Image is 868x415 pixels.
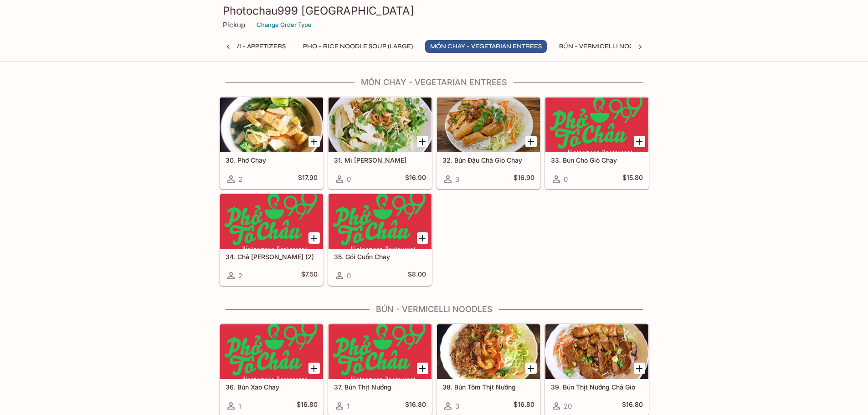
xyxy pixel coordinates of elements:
a: 33. Bún Chỏ Giò Chay0$15.80 [545,97,649,189]
span: 0 [347,272,351,280]
h3: Photochau999 [GEOGRAPHIC_DATA] [223,4,646,18]
button: Add 36. Bún Xao Chay [308,363,320,374]
p: Pickup [223,20,245,29]
h5: $16.80 [622,400,643,411]
button: Add 31. Mì Xào Chay [417,136,428,147]
h5: 38. Bún Tôm Thịt Nướng [442,383,534,391]
div: 31. Mì Xào Chay [329,97,431,152]
h5: $16.90 [514,174,534,184]
div: 30. Phở Chay [220,97,323,152]
h4: BÚN - Vermicelli Noodles [219,304,649,314]
button: BÚN - Vermicelli Noodles [554,40,655,53]
span: 0 [564,175,568,184]
div: 39. Bún Thịt Nướng Chả Giò [545,324,648,379]
button: Add 34. Chả Giò Chay (2) [308,232,320,244]
h5: $17.90 [298,174,318,184]
h5: $16.90 [405,174,426,184]
h5: 31. Mì [PERSON_NAME] [334,156,426,164]
button: Add 30. Phở Chay [308,136,320,147]
div: 33. Bún Chỏ Giò Chay [545,97,648,152]
span: 1 [347,402,349,410]
h5: 33. Bún Chỏ Giò Chay [551,156,643,164]
h5: 34. Chả [PERSON_NAME] (2) [226,253,318,261]
h5: 32. Bún Đậu Chả Giò Chay [442,156,534,164]
a: 32. Bún Đậu Chả Giò Chay3$16.90 [437,97,540,189]
a: 35. Gói Cuốn Chay0$8.00 [328,194,432,286]
span: 3 [455,402,459,410]
div: 35. Gói Cuốn Chay [329,194,431,249]
h5: 36. Bún Xao Chay [226,383,318,391]
button: Change Order Type [252,18,316,32]
button: Khai Vi - Appetizers [213,40,291,53]
h5: $7.50 [301,270,318,281]
div: 34. Chả Giò Chay (2) [220,194,323,249]
h5: 37. Bún Thịt Nướng [334,383,426,391]
span: 2 [238,175,242,184]
h5: $16.80 [514,400,534,411]
h5: $16.80 [405,400,426,411]
div: 32. Bún Đậu Chả Giò Chay [437,97,540,152]
span: 20 [564,402,572,410]
button: Add 37. Bún Thịt Nướng [417,363,428,374]
h5: $15.80 [622,174,643,184]
h5: 30. Phở Chay [226,156,318,164]
span: 1 [238,402,241,410]
span: 2 [238,272,242,280]
a: 31. Mì [PERSON_NAME]0$16.90 [328,97,432,189]
button: Add 33. Bún Chỏ Giò Chay [634,136,645,147]
a: 30. Phở Chay2$17.90 [220,97,324,189]
button: Add 35. Gói Cuốn Chay [417,232,428,244]
div: 36. Bún Xao Chay [220,324,323,379]
div: 37. Bún Thịt Nướng [329,324,431,379]
button: Add 39. Bún Thịt Nướng Chả Giò [634,363,645,374]
a: 34. Chả [PERSON_NAME] (2)2$7.50 [220,194,324,286]
h5: 39. Bún Thịt Nướng Chả Giò [551,383,643,391]
h4: MÓN CHAY - Vegetarian Entrees [219,77,649,87]
div: 38. Bún Tôm Thịt Nướng [437,324,540,379]
span: 0 [347,175,351,184]
button: Pho - Rice Noodle Soup (Large) [298,40,418,53]
button: Add 38. Bún Tôm Thịt Nướng [525,363,537,374]
h5: 35. Gói Cuốn Chay [334,253,426,261]
h5: $16.80 [297,400,318,411]
h5: $8.00 [408,270,426,281]
button: Add 32. Bún Đậu Chả Giò Chay [525,136,537,147]
span: 3 [455,175,459,184]
button: MÓN CHAY - Vegetarian Entrees [425,40,547,53]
